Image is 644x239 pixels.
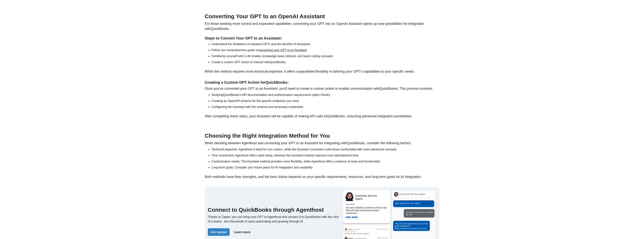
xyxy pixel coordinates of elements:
h3: Steps to Convert Your GPT to an Assistant: [205,36,439,40]
li: Creating an OpenAPI schema for the specific endpoints you need [212,99,439,103]
p: Once you've converted your GPT to an Assistant, you'll need to create a custom action to enable c... [205,86,439,91]
li: Configuring the Assistant with the schema and necessary credentials [212,105,439,109]
li: Long-term goals: Consider your future plans for AI integration and scalability [212,165,439,170]
li: Familiarize yourself with LLM models, knowledge base retrieval, and basic coding concepts [212,54,439,58]
li: Create a custom GPT action to interact with QuickBooks [212,60,439,64]
li: Time investment: Agenthost offers rapid setup, whereas the Assistant method requires more develop... [212,153,439,158]
h2: Converting Your GPT to an OpenAI Assistant [205,13,439,20]
p: Both methods have their strengths, and the best choice depends on your specific requirements, res... [205,174,439,179]
p: While this method requires more technical expertise, it offers unparalleled flexibility in tailor... [205,69,439,74]
p: When deciding between Agenthost and converting your GPT to an Assistant for integrating with Quic... [205,141,439,146]
h3: Creating a Custom GPT Action for QuickBooks : [205,80,439,85]
li: Technical expertise: Agenthost is ideal for non-coders, while the Assistant conversion suits thos... [212,147,439,152]
button: Learn more [231,228,253,236]
li: Understand the limitations of standard GPTs and the benefits of Assistants [212,42,439,46]
h2: Connect to QuickBooks through Agenthost [208,206,339,213]
button: Get started [208,228,230,236]
li: Customization needs: The Assistant method provides more flexibility, while Agenthost offers a bal... [212,159,439,164]
li: Follow our comprehensive guide on [212,48,439,52]
p: For those seeking more control and expanded capabilities, converting your GPT into an OpenAI Assi... [205,21,439,31]
li: Studying QuickBooks 's API documentation and authentication requirements (often OAuth) [212,93,439,97]
p: After completing these steps, your Assistant will be capable of making API calls to QuickBooks , ... [205,114,439,119]
a: converting your GPT to an Assistant [259,49,307,52]
h2: Choosing the Right Integration Method for You [205,132,439,139]
p: Thanks to Zapier, you can bring your GPT to Agenthost and connect it to QuickBooks with the click... [208,215,339,224]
